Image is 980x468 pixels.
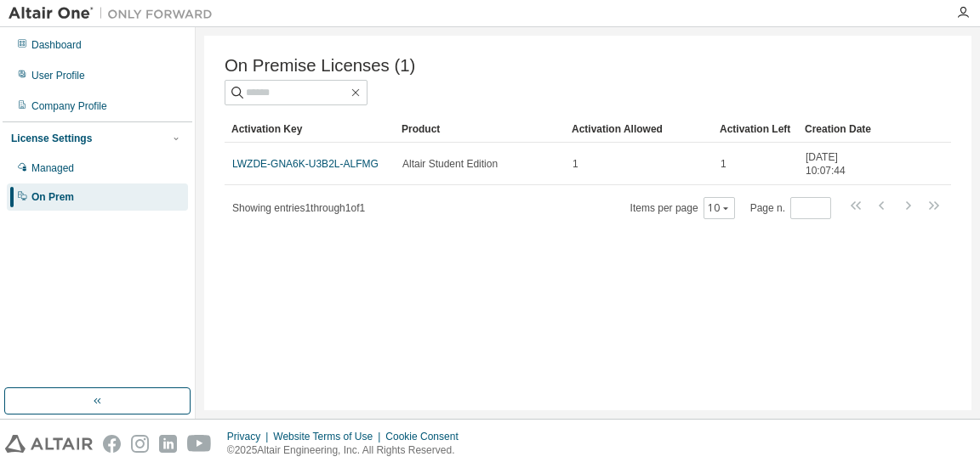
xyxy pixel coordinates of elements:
[159,435,177,453] img: linkedin.svg
[31,161,74,175] div: Managed
[402,116,558,143] div: Product
[572,116,706,143] div: Activation Allowed
[750,197,831,219] span: Page n.
[721,157,726,171] span: 1
[232,202,365,214] span: Showing entries 1 through 1 of 1
[573,157,578,171] span: 1
[232,158,379,170] a: LWZDE-GNA6K-U3B2L-ALFMG
[805,116,876,143] div: Creation Date
[187,435,212,453] img: youtube.svg
[225,56,415,76] span: On Premise Licenses (1)
[103,435,121,453] img: facebook.svg
[227,443,469,458] p: © 2025 Altair Engineering, Inc. All Rights Reserved.
[11,132,92,145] div: License Settings
[402,157,498,171] span: Altair Student Edition
[385,430,468,443] div: Cookie Consent
[31,99,107,113] div: Company Profile
[231,116,388,143] div: Activation Key
[5,435,93,453] img: altair_logo.svg
[31,69,85,82] div: User Profile
[31,190,74,204] div: On Prem
[273,430,385,443] div: Website Terms of Use
[227,430,273,443] div: Privacy
[708,201,731,215] button: 10
[9,5,221,22] img: Altair One
[720,116,791,143] div: Activation Left
[131,435,149,453] img: instagram.svg
[630,197,735,219] span: Items per page
[806,150,875,178] span: [DATE] 10:07:44
[31,38,82,52] div: Dashboard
